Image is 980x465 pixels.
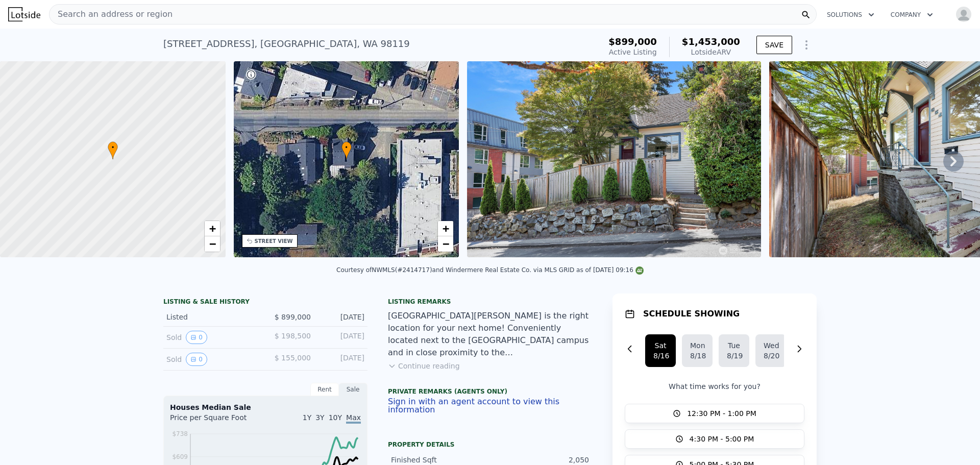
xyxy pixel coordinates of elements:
[275,354,311,362] span: $ 155,000
[643,308,740,320] h1: SCHEDULE SHOWING
[388,298,592,306] div: Listing remarks
[108,143,118,152] span: •
[186,331,207,344] button: View historical data
[682,47,740,57] div: Lotside ARV
[339,383,367,396] div: Sale
[764,340,778,351] div: Wed
[388,440,592,449] div: Property details
[625,429,804,449] button: 4:30 PM - 5:00 PM
[319,331,364,344] div: [DATE]
[653,351,668,361] div: 8/16
[438,236,453,252] a: Zoom out
[166,331,257,344] div: Sold
[764,351,778,361] div: 8/20
[275,332,311,340] span: $ 198,500
[682,334,713,367] button: Mon8/18
[690,351,704,361] div: 8/18
[310,383,339,396] div: Rent
[170,402,361,412] div: Houses Median Sale
[819,6,883,24] button: Solutions
[625,404,804,423] button: 12:30 PM - 1:00 PM
[388,310,592,359] div: [GEOGRAPHIC_DATA][PERSON_NAME] is the right location for your next home! Conveniently located nex...
[50,8,173,20] span: Search an address or region
[186,353,207,366] button: View historical data
[329,413,342,422] span: 10Y
[443,222,449,235] span: +
[727,351,741,361] div: 8/19
[625,381,804,391] p: What time works for you?
[209,222,215,235] span: +
[209,237,215,250] span: −
[756,36,792,54] button: SAVE
[319,312,364,322] div: [DATE]
[645,334,676,367] button: Sat8/16
[609,48,657,56] span: Active Listing
[653,340,668,351] div: Sat
[205,236,220,252] a: Zoom out
[755,334,786,367] button: Wed8/20
[682,36,740,47] span: $1,453,000
[315,413,324,422] span: 3Y
[108,141,118,159] div: •
[635,266,644,275] img: NWMLS Logo
[883,6,941,24] button: Company
[166,312,257,322] div: Listed
[796,35,817,55] button: Show Options
[388,387,592,398] div: Private Remarks (Agents Only)
[690,340,704,351] div: Mon
[166,353,257,366] div: Sold
[319,353,364,366] div: [DATE]
[255,237,293,245] div: STREET VIEW
[275,313,311,321] span: $ 899,000
[438,221,453,236] a: Zoom in
[205,221,220,236] a: Zoom in
[341,143,352,152] span: •
[172,430,188,437] tspan: $738
[170,412,265,429] div: Price per Square Foot
[467,61,761,257] img: Sale: 167426303 Parcel: 98031618
[690,434,754,444] span: 4:30 PM - 5:00 PM
[163,298,367,308] div: LISTING & SALE HISTORY
[163,37,410,51] div: [STREET_ADDRESS] , [GEOGRAPHIC_DATA] , WA 98119
[955,6,972,22] img: avatar
[727,340,741,351] div: Tue
[172,453,188,460] tspan: $609
[341,141,352,159] div: •
[303,413,311,422] span: 1Y
[346,413,361,424] span: Max
[388,398,592,414] button: Sign in with an agent account to view this information
[687,408,756,419] span: 12:30 PM - 1:00 PM
[608,36,657,47] span: $899,000
[336,266,644,274] div: Courtesy of NWMLS (#2414717) and Windermere Real Estate Co. via MLS GRID as of [DATE] 09:16
[8,7,40,21] img: Lotside
[490,455,589,465] div: 2,050
[391,455,490,465] div: Finished Sqft
[388,361,460,371] button: Continue reading
[719,334,749,367] button: Tue8/19
[443,237,449,250] span: −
